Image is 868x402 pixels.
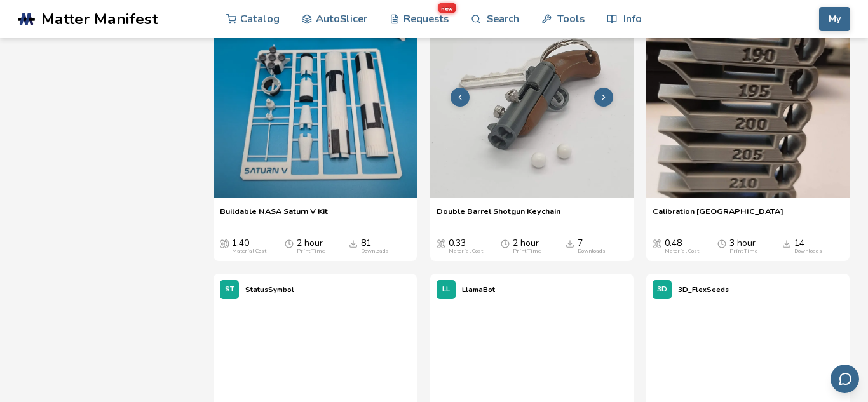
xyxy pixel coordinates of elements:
span: Downloads [349,238,358,248]
span: Average Cost [437,238,445,248]
span: LL [442,286,450,294]
div: 81 [361,238,389,255]
div: Print Time [513,248,541,255]
span: Downloads [782,238,791,248]
div: Material Cost [665,248,699,255]
a: Buildable NASA Saturn V Kit [220,206,328,225]
button: My [819,7,850,31]
span: Downloads [566,238,574,248]
span: Average Cost [220,238,229,248]
span: Average Print Time [717,238,726,248]
span: Average Print Time [501,238,510,248]
div: Material Cost [232,248,266,255]
div: Downloads [578,248,606,255]
div: 14 [794,238,822,255]
p: LlamaBot [462,283,495,297]
div: 7 [578,238,606,255]
span: Average Cost [653,238,661,248]
div: Print Time [729,248,757,255]
span: 3D [657,286,667,294]
div: 0.48 [665,238,699,255]
div: 0.33 [449,238,483,255]
div: 2 hour [297,238,325,255]
div: 3 hour [729,238,757,255]
div: Material Cost [449,248,483,255]
span: Matter Manifest [41,10,158,28]
p: 3D_FlexSeeds [678,283,729,297]
div: Print Time [297,248,325,255]
div: Downloads [794,248,822,255]
span: ST [225,286,234,294]
a: Calibration [GEOGRAPHIC_DATA] [653,206,783,225]
span: Average Print Time [285,238,294,248]
button: Send feedback via email [831,365,859,393]
div: 1.40 [232,238,266,255]
p: StatusSymbol [245,283,294,297]
div: Downloads [361,248,389,255]
a: Double Barrel Shotgun Keychain [437,206,560,225]
div: 2 hour [513,238,541,255]
span: new [437,3,457,14]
